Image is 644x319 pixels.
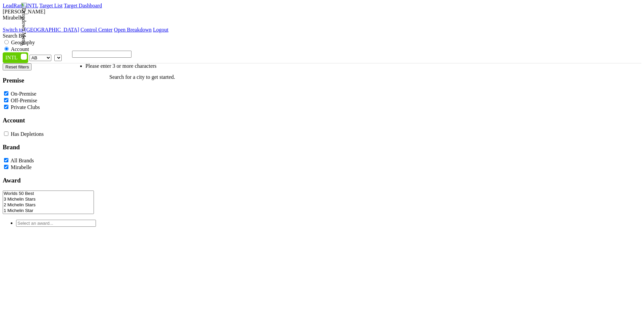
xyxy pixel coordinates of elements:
div: Dropdown Menu [3,27,641,33]
label: On-Premise [11,91,36,97]
option: 2 Michelin Stars [3,202,94,208]
div: [PERSON_NAME] [3,9,641,15]
a: Open Breakdown [114,27,152,33]
img: Dropdown Menu [21,3,27,45]
label: Mirabelle [11,164,32,170]
h3: Premise [3,77,96,84]
label: Geography [11,40,35,45]
span: Search By [3,33,25,39]
a: Target List [39,3,62,8]
a: LeadRank INTL [3,3,38,8]
input: Select an award... [16,220,96,227]
a: Switch to [GEOGRAPHIC_DATA] [3,27,79,33]
li: Please enter 3 or more characters [86,63,157,69]
a: Target Dashboard [64,3,102,8]
label: Off-Premise [11,98,37,103]
button: Reset filters [3,63,32,70]
p: Search for a city to get started. [109,74,175,80]
option: Worlds 50 Best [3,191,94,197]
label: All Brands [10,158,34,163]
label: Account [11,46,29,52]
label: Private Clubs [11,104,40,110]
h3: Award [3,177,96,184]
option: 1 Michelin Star [3,208,94,214]
a: Control Center [80,27,113,33]
span: Mirabelle [3,15,23,20]
label: Has Depletions [11,131,44,137]
h3: Account [3,117,96,124]
a: Logout [153,27,168,33]
h3: Brand [3,144,96,151]
option: 3 Michelin Stars [3,197,94,202]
